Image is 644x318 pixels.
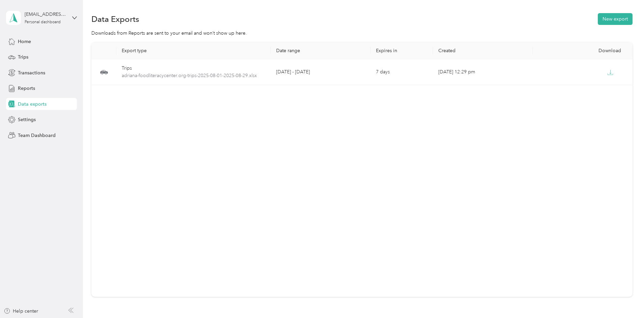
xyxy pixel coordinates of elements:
[91,15,139,23] h1: Data Exports
[18,116,36,123] span: Settings
[606,280,644,318] iframe: Everlance-gr Chat Button Frame
[538,48,627,54] div: Download
[433,59,533,85] td: [DATE] 12:29 pm
[598,13,633,25] button: New export
[4,308,38,315] button: Help center
[18,132,56,139] span: Team Dashboard
[116,42,271,59] th: Export type
[271,42,371,59] th: Date range
[433,42,533,59] th: Created
[122,65,265,72] div: Trips
[18,101,47,108] span: Data exports
[18,54,28,61] span: Trips
[122,72,265,79] span: adriana-foodliteracycenter.org-trips-2025-08-01-2025-08-29.xlsx
[18,38,31,45] span: Home
[371,59,433,85] td: 7 days
[371,42,433,59] th: Expires in
[18,69,45,76] span: Transactions
[25,11,67,18] div: [EMAIL_ADDRESS][DOMAIN_NAME]
[25,20,61,24] div: Personal dashboard
[91,30,633,37] div: Downloads from Reports are sent to your email and won’t show up here.
[18,85,35,92] span: Reports
[271,59,371,85] td: [DATE] - [DATE]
